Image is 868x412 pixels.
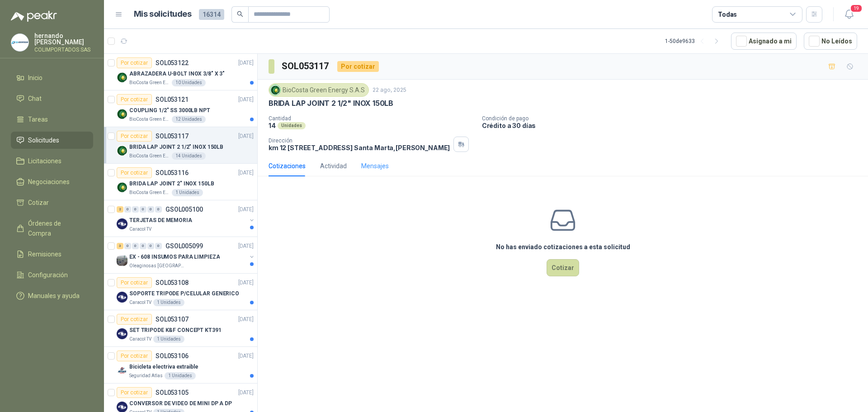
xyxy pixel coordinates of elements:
[117,72,127,83] img: Company Logo
[172,189,203,196] div: 1 Unidades
[269,144,450,152] p: km 12 [STREET_ADDRESS] Santa Marta , [PERSON_NAME]
[156,96,189,103] p: SOL053121
[804,33,857,50] button: No Leídos
[129,216,192,225] p: TERJETAS DE MEMORIA
[165,243,203,249] p: GSOL005099
[28,177,70,187] span: Negociaciones
[155,206,162,213] div: 0
[28,135,59,145] span: Solicitudes
[117,350,152,361] div: Por cotizar
[34,47,93,52] p: COLIMPORTADOS SAS
[238,95,254,104] p: [DATE]
[156,279,189,286] p: SOL053108
[117,57,152,68] div: Por cotizar
[129,189,170,196] p: BioCosta Green Energy S.A.S
[270,85,280,95] img: Company Logo
[156,353,189,359] p: SOL053106
[238,279,254,287] p: [DATE]
[117,218,127,229] img: Company Logo
[320,161,347,171] div: Actividad
[129,363,198,371] p: Bicicleta electriva extraible
[129,262,186,270] p: Oleaginosas [GEOGRAPHIC_DATA][PERSON_NAME]
[269,161,306,171] div: Cotizaciones
[11,246,93,263] a: Remisiones
[269,115,475,122] p: Cantidad
[11,173,93,190] a: Negociaciones
[731,33,797,50] button: Asignado a mi
[129,79,170,86] p: BioCosta Green Energy S.A.S
[28,114,48,124] span: Tareas
[129,152,170,160] p: BioCosta Green Energy S.A.S
[104,54,257,90] a: Por cotizarSOL053122[DATE] Company LogoABRAZADERA U-BOLT INOX 3/8" X 3"BioCosta Green Energy S.A....
[718,9,737,19] div: Todas
[278,122,306,129] div: Unidades
[361,161,389,171] div: Mensajes
[238,388,254,397] p: [DATE]
[140,243,146,249] div: 0
[28,218,85,238] span: Órdenes de Compra
[104,164,257,200] a: Por cotizarSOL053116[DATE] Company LogoBRIDA LAP JOINT 2" INOX 150LBBioCosta Green Energy S.A.S1 ...
[104,127,257,164] a: Por cotizarSOL053117[DATE] Company LogoBRIDA LAP JOINT 2 1/2" INOX 150LBBioCosta Green Energy S.A...
[172,116,206,123] div: 12 Unidades
[117,94,152,105] div: Por cotizar
[373,86,406,95] p: 22 ago, 2025
[165,372,196,379] div: 1 Unidades
[129,70,225,78] p: ABRAZADERA U-BOLT INOX 3/8" X 3"
[117,241,255,270] a: 3 0 0 0 0 0 GSOL005099[DATE] Company LogoEX - 608 INSUMOS PARA LIMPIEZAOleaginosas [GEOGRAPHIC_DA...
[153,299,184,306] div: 1 Unidades
[117,131,152,142] div: Por cotizar
[104,274,257,310] a: Por cotizarSOL053108[DATE] Company LogoSOPORTE TRIPODE P/CELULAR GENERICOCaracol TV1 Unidades
[238,352,254,360] p: [DATE]
[496,242,630,252] h3: No has enviado cotizaciones a esta solicitud
[665,34,724,48] div: 1 - 50 de 9633
[104,310,257,347] a: Por cotizarSOL053107[DATE] Company LogoSET TRIPODE K&F CONCEPT KT391Caracol TV1 Unidades
[117,387,152,398] div: Por cotizar
[104,90,257,127] a: Por cotizarSOL053121[DATE] Company LogoCOUPLING 1/2" SS 3000LB NPTBioCosta Green Energy S.A.S12 U...
[129,226,151,233] p: Caracol TV
[117,182,127,193] img: Company Logo
[11,90,93,107] a: Chat
[238,242,254,251] p: [DATE]
[238,315,254,324] p: [DATE]
[129,143,223,152] p: BRIDA LAP JOINT 2 1/2" INOX 150LB
[124,243,131,249] div: 0
[129,372,163,379] p: Seguridad Atlas
[172,152,206,160] div: 14 Unidades
[238,132,254,141] p: [DATE]
[28,198,49,208] span: Cotizar
[11,152,93,170] a: Licitaciones
[11,194,93,211] a: Cotizar
[117,167,152,178] div: Por cotizar
[147,243,154,249] div: 0
[269,83,369,97] div: BioCosta Green Energy S.A.S
[155,243,162,249] div: 0
[124,206,131,213] div: 0
[132,243,139,249] div: 0
[282,59,330,73] h3: SOL053117
[28,94,42,104] span: Chat
[129,289,239,298] p: SOPORTE TRIPODE P/CELULAR GENERICO
[11,215,93,242] a: Órdenes de Compra
[153,336,184,343] div: 1 Unidades
[117,365,127,376] img: Company Logo
[28,270,68,280] span: Configuración
[238,59,254,67] p: [DATE]
[11,287,93,304] a: Manuales y ayuda
[117,277,152,288] div: Por cotizar
[129,336,151,343] p: Caracol TV
[147,206,154,213] div: 0
[172,79,206,86] div: 10 Unidades
[156,133,189,139] p: SOL053117
[28,73,42,83] span: Inicio
[165,206,203,213] p: GSOL005100
[117,204,255,233] a: 2 0 0 0 0 0 GSOL005100[DATE] Company LogoTERJETAS DE MEMORIACaracol TV
[11,69,93,86] a: Inicio
[28,156,61,166] span: Licitaciones
[129,116,170,123] p: BioCosta Green Energy S.A.S
[134,8,192,21] h1: Mis solicitudes
[28,291,80,301] span: Manuales y ayuda
[269,99,393,108] p: BRIDA LAP JOINT 2 1/2" INOX 150LB
[337,61,379,72] div: Por cotizar
[117,255,127,266] img: Company Logo
[129,180,214,188] p: BRIDA LAP JOINT 2" INOX 150LB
